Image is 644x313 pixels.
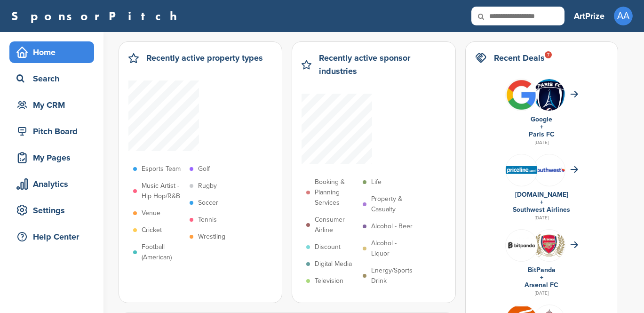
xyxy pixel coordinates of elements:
a: + [540,198,543,206]
a: Pitch Board [9,120,94,142]
p: Venue [142,208,160,218]
a: Paris FC [529,130,555,138]
img: Open uri20141112 64162 vhlk61?1415807597 [533,234,565,257]
p: Property & Casualty [371,194,414,215]
p: Golf [198,164,210,174]
h3: ArtPrize [574,9,604,23]
p: Life [371,177,382,187]
img: Paris fc logo.svg [533,79,565,117]
p: Soccer [198,198,218,208]
a: [DOMAIN_NAME] [515,191,568,199]
a: Search [9,68,94,89]
a: Southwest Airlines [513,206,570,214]
a: Help Center [9,226,94,248]
div: Settings [14,202,94,219]
div: Analytics [14,176,94,193]
img: Data [506,166,537,174]
div: [DATE] [475,289,608,297]
span: AA [614,7,633,25]
a: ArtPrize [574,6,604,26]
a: My Pages [9,147,94,169]
p: Energy/Sports Drink [371,265,414,286]
h2: Recently active sponsor industries [319,51,445,78]
div: [DATE] [475,214,608,222]
p: Rugby [198,181,217,191]
p: Esports Team [142,164,181,174]
a: + [540,273,543,281]
div: Search [14,70,94,87]
p: Alcohol - Liquor [371,238,414,259]
h2: Recent Deals [494,51,545,64]
img: Bitpanda7084 [506,233,537,257]
p: Music Artist - Hip Hop/R&B [142,181,185,201]
p: Football (American) [142,242,185,263]
p: Alcohol - Beer [371,221,413,232]
div: My Pages [14,149,94,166]
a: Google [531,115,552,123]
a: + [540,123,543,131]
p: Digital Media [315,259,352,269]
p: Consumer Airline [315,215,358,235]
a: SponsorPitch [11,10,183,22]
div: Pitch Board [14,123,94,140]
a: Settings [9,200,94,221]
a: Analytics [9,173,94,195]
h2: Recently active property types [146,51,263,64]
div: [DATE] [475,138,608,147]
p: Tennis [198,215,217,225]
p: Television [315,276,343,286]
div: 7 [545,51,552,58]
img: Southwest airlines logo 2014.svg [533,168,565,172]
img: Bwupxdxo 400x400 [506,79,537,111]
a: Home [9,41,94,63]
a: Arsenal FC [525,281,558,289]
a: My CRM [9,94,94,116]
div: Home [14,44,94,61]
p: Cricket [142,225,162,235]
div: My CRM [14,96,94,113]
p: Wrestling [198,232,225,242]
p: Booking & Planning Services [315,177,358,208]
div: Help Center [14,228,94,245]
a: BitPanda [528,266,556,274]
p: Discount [315,242,341,252]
